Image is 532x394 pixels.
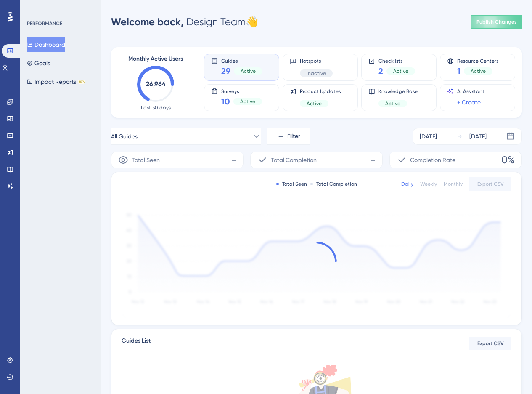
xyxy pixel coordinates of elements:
[267,128,310,145] button: Filter
[457,58,498,64] span: Resource Centers
[444,181,463,187] div: Monthly
[300,88,341,95] span: Product Updates
[111,131,138,141] span: All Guides
[221,96,230,107] span: 10
[378,65,383,77] span: 2
[469,131,487,141] div: [DATE]
[457,88,484,95] span: AI Assistant
[287,131,300,141] span: Filter
[27,37,65,52] button: Dashboard
[378,58,415,64] span: Checklists
[378,88,418,95] span: Knowledge Base
[476,19,517,25] span: Publish Changes
[146,80,166,88] text: 26,964
[469,177,511,191] button: Export CSV
[401,181,413,187] div: Daily
[276,181,307,187] div: Total Seen
[477,340,504,347] span: Export CSV
[310,181,357,187] div: Total Completion
[457,65,461,77] span: 1
[471,15,522,29] button: Publish Changes
[410,155,455,165] span: Completion Rate
[141,104,171,111] span: Last 30 days
[221,58,262,64] span: Guides
[471,68,486,75] span: Active
[111,15,258,29] div: Design Team 👋
[271,155,317,165] span: Total Completion
[307,100,322,107] span: Active
[477,181,504,187] span: Export CSV
[27,74,85,89] button: Impact ReportsBETA
[111,128,261,145] button: All Guides
[122,336,151,351] span: Guides List
[78,80,85,84] div: BETA
[457,97,481,107] a: + Create
[393,68,408,75] span: Active
[221,65,230,77] span: 29
[27,56,50,71] button: Goals
[111,16,184,28] span: Welcome back,
[371,153,376,167] span: -
[27,20,62,27] div: PERFORMANCE
[501,153,515,167] span: 0%
[132,155,160,165] span: Total Seen
[231,153,236,167] span: -
[420,131,437,141] div: [DATE]
[420,181,437,187] div: Weekly
[385,100,400,107] span: Active
[241,68,256,75] span: Active
[128,54,183,64] span: Monthly Active Users
[221,88,262,94] span: Surveys
[307,70,326,77] span: Inactive
[240,98,255,105] span: Active
[300,58,333,64] span: Hotspots
[469,337,511,350] button: Export CSV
